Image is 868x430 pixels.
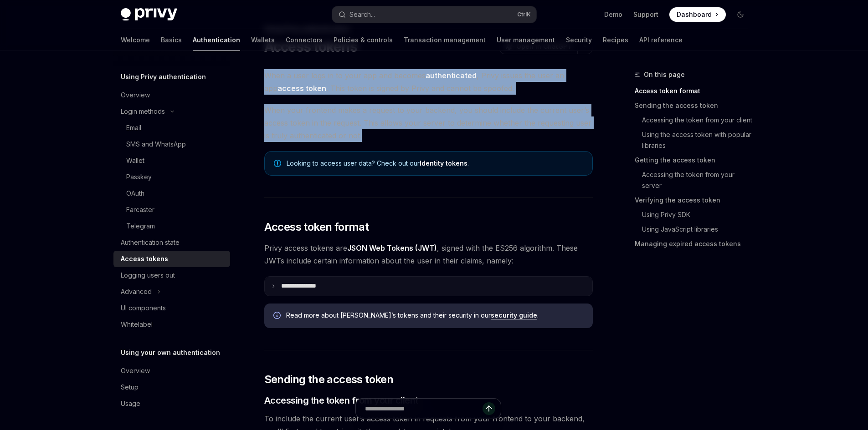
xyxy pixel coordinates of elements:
[113,120,230,136] a: Email
[113,202,230,218] a: Farcaster
[420,159,467,167] a: Identity tokens
[264,394,418,407] span: Accessing the token from your client
[603,29,628,51] a: Recipes
[733,7,748,22] button: Toggle dark mode
[121,237,180,248] div: Authentication state
[113,185,230,202] a: OAuth
[604,10,622,19] a: Demo
[286,311,584,320] span: Read more about [PERSON_NAME]’s tokens and their security in our .
[349,9,375,20] div: Search...
[113,395,230,412] a: Usage
[274,160,281,167] svg: Note
[121,270,175,281] div: Logging users out
[113,251,230,267] a: Access tokens
[126,204,154,215] div: Farcaster
[491,311,537,319] a: security guide
[642,127,755,153] a: Using the access token with popular libraries
[121,347,220,358] h5: Using your own authentication
[113,152,230,169] a: Wallet
[126,188,144,199] div: OAuth
[113,234,230,251] a: Authentication state
[332,6,536,23] button: Search...CtrlK
[113,136,230,152] a: SMS and WhatsApp
[113,267,230,283] a: Logging users out
[264,69,593,95] span: When a user logs in to your app and becomes , Privy issues the user an app . This token is signed...
[113,87,230,103] a: Overview
[426,71,477,80] strong: authenticated
[264,220,369,234] span: Access token format
[633,10,658,19] a: Support
[121,382,139,393] div: Setup
[635,193,755,207] a: Verifying the access token
[121,8,177,21] img: dark logo
[121,398,140,409] div: Usage
[639,29,683,51] a: API reference
[121,106,165,117] div: Login methods
[635,84,755,98] a: Access token format
[635,98,755,113] a: Sending the access token
[113,300,230,316] a: UI components
[642,113,755,127] a: Accessing the token from your client
[121,303,166,314] div: UI components
[334,29,393,51] a: Policies & controls
[347,243,437,253] a: JSON Web Tokens (JWT)
[277,84,326,93] strong: access token
[121,286,152,297] div: Advanced
[635,237,755,251] a: Managing expired access tokens
[126,172,152,182] div: Passkey
[121,365,150,376] div: Overview
[121,29,150,51] a: Welcome
[264,372,394,387] span: Sending the access token
[126,155,144,166] div: Wallet
[126,139,186,150] div: SMS and WhatsApp
[126,221,155,232] div: Telegram
[635,153,755,167] a: Getting the access token
[497,29,555,51] a: User management
[264,242,593,267] span: Privy access tokens are , signed with the ES256 algorithm. These JWTs include certain information...
[113,363,230,379] a: Overview
[404,29,486,51] a: Transaction management
[517,11,531,18] span: Ctrl K
[644,69,685,80] span: On this page
[126,122,141,133] div: Email
[642,222,755,237] a: Using JavaScript libraries
[251,29,275,51] a: Wallets
[121,319,153,330] div: Whitelabel
[121,253,168,264] div: Access tokens
[113,218,230,234] a: Telegram
[121,71,206,82] h5: Using Privy authentication
[113,316,230,333] a: Whitelabel
[483,402,495,415] button: Send message
[113,379,230,395] a: Setup
[273,312,282,321] svg: Info
[287,159,583,168] span: Looking to access user data? Check out our .
[286,29,323,51] a: Connectors
[642,167,755,193] a: Accessing the token from your server
[642,207,755,222] a: Using Privy SDK
[264,104,593,142] span: When your frontend makes a request to your backend, you should include the current user’s access ...
[161,29,182,51] a: Basics
[193,29,240,51] a: Authentication
[121,90,150,101] div: Overview
[669,7,726,22] a: Dashboard
[566,29,592,51] a: Security
[677,10,712,19] span: Dashboard
[113,169,230,185] a: Passkey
